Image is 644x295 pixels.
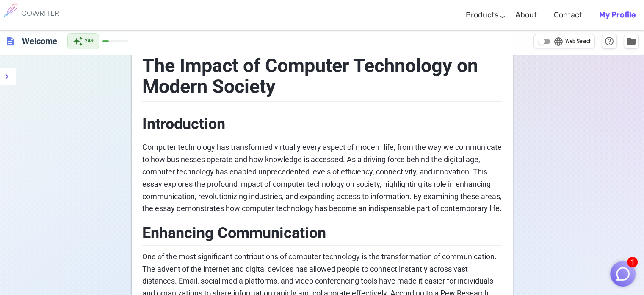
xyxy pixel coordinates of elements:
span: help_outline [604,36,614,46]
img: Close chat [615,266,631,282]
span: 1 [627,257,638,267]
button: Help & Shortcuts [602,34,617,49]
span: Enhancing Communication [142,224,326,242]
h6: Click to edit title [19,33,61,50]
a: My Profile [599,3,636,28]
button: Manage Documents [624,34,639,49]
b: My Profile [599,10,636,20]
span: Introduction [142,115,225,133]
a: About [515,3,537,28]
button: 1 [610,261,636,287]
a: Contact [554,3,582,28]
span: Web Search [565,37,592,46]
a: Products [466,3,498,28]
span: language [553,37,564,47]
span: Computer technology has transformed virtually every aspect of modern life, from the way we commun... [142,143,503,213]
span: description [5,36,15,46]
h6: COWRITER [21,9,59,17]
span: folder [626,36,636,46]
span: 249 [85,37,94,45]
span: auto_awesome [73,36,83,46]
span: The Impact of Computer Technology on Modern Society [142,54,483,98]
